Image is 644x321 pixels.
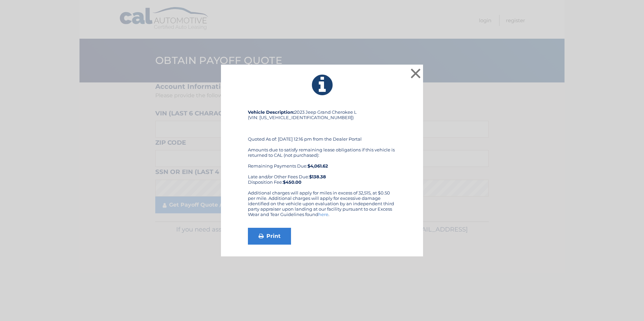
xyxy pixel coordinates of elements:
a: Print [248,228,291,245]
strong: $450.00 [283,179,301,185]
div: Amounts due to satisfy remaining lease obligations if this vehicle is returned to CAL (not purcha... [248,147,396,185]
div: 2023 Jeep Grand Cherokee L (VIN: [US_VEHICLE_IDENTIFICATION_NUMBER]) Quoted As of: [DATE] 12:16 p... [248,109,396,190]
div: Additional charges will apply for miles in excess of 32,515, at $0.50 per mile. Additional charge... [248,190,396,222]
a: here [318,212,328,217]
b: $138.38 [309,174,326,179]
button: × [409,67,422,80]
strong: Vehicle Description: [248,109,294,115]
b: $4,061.62 [308,163,328,169]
